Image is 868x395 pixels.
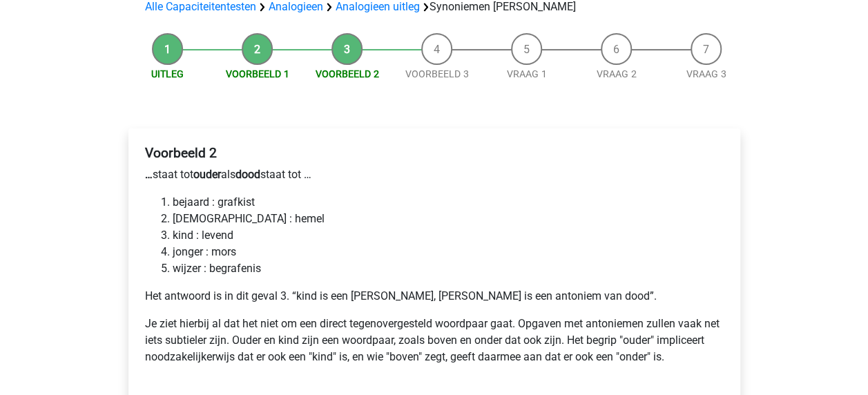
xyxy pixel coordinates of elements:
p: Je ziet hierbij al dat het niet om een direct tegenovergesteld woordpaar gaat. Opgaven met antoni... [145,316,724,365]
a: Vraag 2 [597,68,637,79]
a: Voorbeeld 1 [226,68,289,79]
li: wijzer : begrafenis [173,260,724,277]
a: Vraag 3 [686,68,726,79]
b: Voorbeeld 2 [145,145,217,161]
li: [DEMOGRAPHIC_DATA] : hemel [173,211,724,227]
p: Het antwoord is in dit geval 3. “kind is een [PERSON_NAME], [PERSON_NAME] is een antoniem van dood”. [145,288,724,305]
a: Voorbeeld 3 [405,68,469,79]
b: dood [235,168,260,181]
b: ouder [193,168,221,181]
li: kind : levend [173,227,724,244]
a: Uitleg [151,68,184,79]
a: Vraag 1 [507,68,547,79]
a: Voorbeeld 2 [316,68,379,79]
p: staat tot als staat tot … [145,166,724,183]
li: bejaard : grafkist [173,194,724,211]
li: jonger : mors [173,244,724,260]
b: … [145,168,153,181]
